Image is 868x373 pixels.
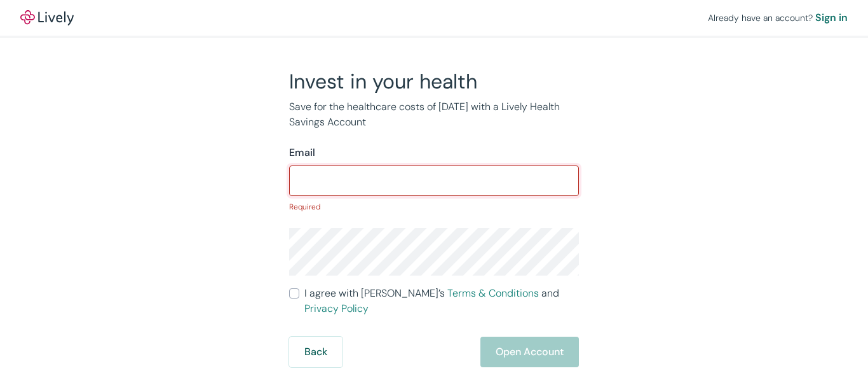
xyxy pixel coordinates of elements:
[20,10,74,25] a: LivelyLively
[289,99,579,130] p: Save for the healthcare costs of [DATE] with a Lively Health Savings Account
[289,145,315,160] label: Email
[708,10,848,25] div: Already have an account?
[304,302,369,315] a: Privacy Policy
[815,10,848,25] a: Sign in
[289,201,579,213] p: Required
[304,286,579,316] span: I agree with [PERSON_NAME]’s and
[447,286,539,300] a: Terms & Conditions
[20,10,74,25] img: Lively
[289,69,579,94] h2: Invest in your health
[289,337,342,367] button: Back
